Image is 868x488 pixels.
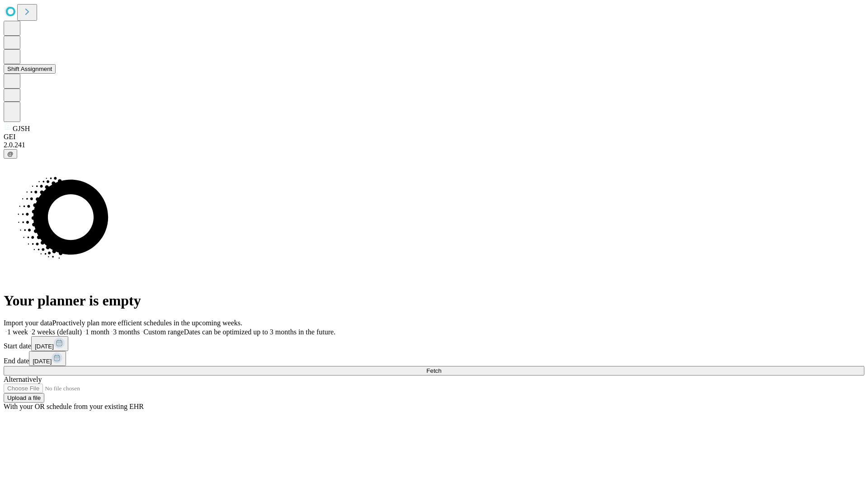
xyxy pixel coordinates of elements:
[184,328,335,336] span: Dates can be optimized up to 3 months in the future.
[33,358,52,365] span: [DATE]
[7,150,14,157] span: @
[4,393,44,403] button: Upload a file
[31,336,68,351] button: [DATE]
[29,351,66,366] button: [DATE]
[13,125,30,132] span: GJSH
[4,64,56,74] button: Shift Assignment
[4,292,864,309] h1: Your planner is empty
[4,149,17,159] button: @
[4,403,144,410] span: With your OR schedule from your existing EHR
[32,328,82,336] span: 2 weeks (default)
[7,328,28,336] span: 1 week
[4,375,42,383] span: Alternatively
[4,319,52,327] span: Import your data
[4,336,864,351] div: Start date
[426,367,441,374] span: Fetch
[4,141,864,149] div: 2.0.241
[4,366,864,375] button: Fetch
[4,351,864,366] div: End date
[52,319,242,327] span: Proactively plan more efficient schedules in the upcoming weeks.
[143,328,184,336] span: Custom range
[35,343,54,350] span: [DATE]
[113,328,140,336] span: 3 months
[4,133,864,141] div: GEI
[85,328,109,336] span: 1 month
